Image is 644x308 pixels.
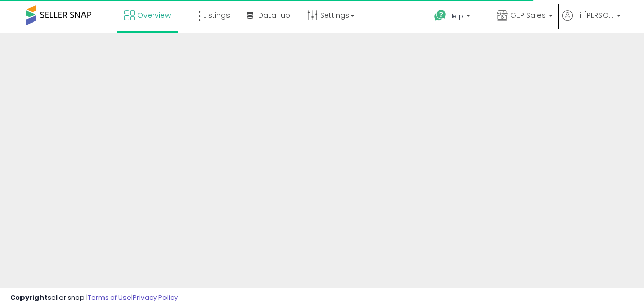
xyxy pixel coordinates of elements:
strong: Copyright [10,293,48,302]
a: Privacy Policy [133,293,178,302]
span: Hi [PERSON_NAME] [575,10,614,20]
span: Help [449,12,463,20]
i: Get Help [434,9,447,22]
span: GEP Sales [510,10,546,20]
div: seller snap | | [10,293,178,303]
a: Hi [PERSON_NAME] [562,10,621,33]
a: Terms of Use [88,293,131,302]
span: Listings [203,10,230,20]
a: Help [426,2,488,33]
span: DataHub [258,10,290,20]
span: Overview [137,10,171,20]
